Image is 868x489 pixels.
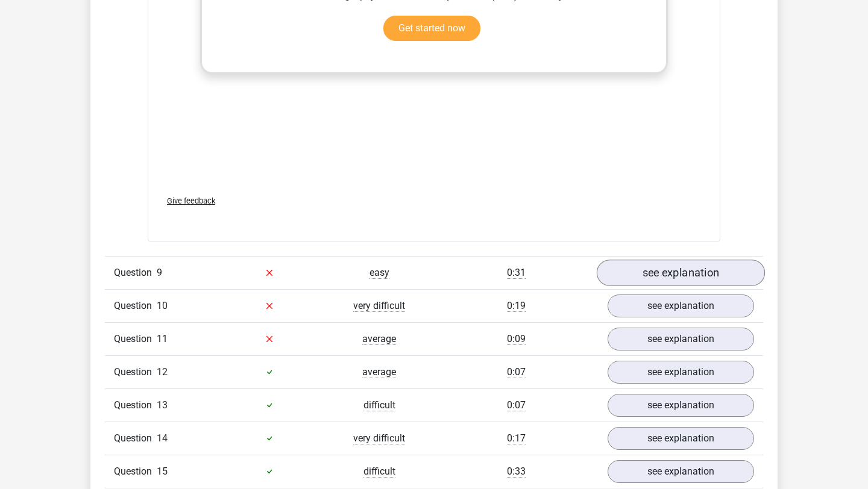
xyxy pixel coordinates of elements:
a: see explanation [608,328,754,350]
span: difficult [363,466,395,478]
span: 9 [157,267,162,278]
span: difficult [363,399,395,411]
span: 0:19 [507,300,526,312]
span: Question [114,332,157,346]
span: 0:07 [507,366,526,378]
a: see explanation [608,294,754,317]
span: Question [114,299,157,313]
a: see explanation [608,394,754,417]
span: Question [114,365,157,379]
span: 10 [157,300,168,311]
span: 0:09 [507,333,526,345]
a: see explanation [608,460,754,483]
a: see explanation [608,427,754,450]
span: 14 [157,432,168,444]
span: 0:31 [507,267,526,279]
span: 15 [157,466,168,477]
span: Give feedback [167,196,215,205]
span: average [362,333,396,345]
span: Question [114,266,157,280]
span: 0:07 [507,399,526,411]
span: 13 [157,399,168,411]
span: very difficult [353,432,405,444]
span: 0:33 [507,466,526,478]
span: 11 [157,333,168,344]
span: Question [114,464,157,479]
span: average [362,366,396,378]
span: 12 [157,366,168,378]
span: very difficult [353,300,405,312]
span: easy [370,267,389,279]
a: see explanation [597,260,765,286]
span: 0:17 [507,432,526,444]
a: Get started now [383,16,480,41]
a: see explanation [608,361,754,384]
span: Question [114,431,157,446]
span: Question [114,398,157,413]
